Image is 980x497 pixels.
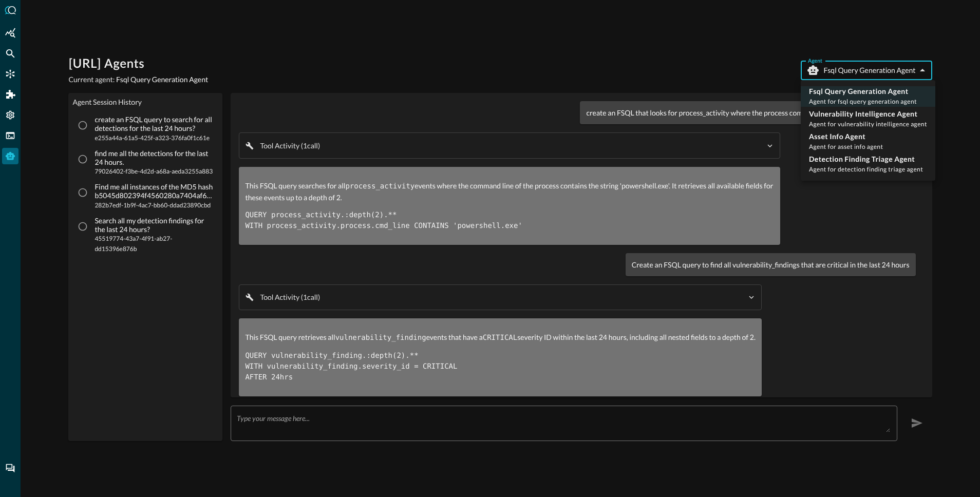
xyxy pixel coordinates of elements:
[809,131,883,142] p: Asset Info Agent
[809,165,923,173] span: Agent for detection finding triage agent
[809,86,917,97] p: Fsql Query Generation Agent
[809,143,883,150] span: Agent for asset info agent
[809,120,927,128] span: Agent for vulnerability intelligence agent
[809,109,927,119] p: Vulnerability Intelligence Agent
[809,98,917,105] span: Agent for fsql query generation agent
[809,154,923,164] p: Detection Finding Triage Agent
